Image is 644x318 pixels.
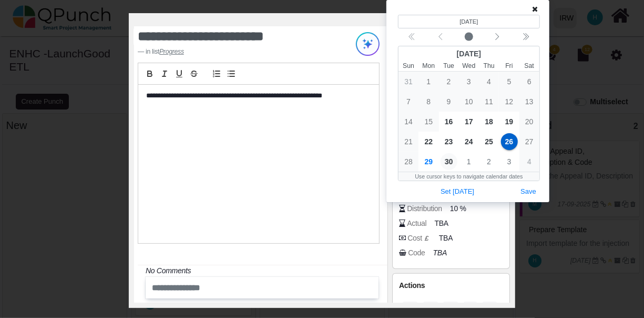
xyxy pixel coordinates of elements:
[439,61,459,71] small: Tuesday
[138,47,336,56] footer: in list
[455,30,483,44] button: Current month
[499,132,519,152] div: 9/26/2025 (Selected date)
[493,33,502,41] svg: chevron left
[398,46,539,61] div: [DATE]
[398,15,540,28] header: Selected date
[499,92,519,112] div: 9/12/2025
[459,61,479,71] small: Wednesday
[459,132,479,152] div: 9/24/2025
[418,132,438,152] div: 9/22/2025
[517,185,540,199] button: Save
[399,281,425,290] span: Actions
[425,234,428,242] b: £
[418,152,438,172] div: 9/29/2025 (Today)
[159,48,184,55] u: Progress
[407,233,431,244] div: Cost
[481,113,497,130] span: 18
[418,72,438,92] div: 9/1/2025
[483,30,512,44] button: Next month
[512,30,540,44] button: Next year
[439,233,453,244] span: TBA
[519,152,539,172] div: 10/4/2025
[479,72,499,92] div: 9/4/2025
[439,92,459,112] div: 9/9/2025
[479,132,499,152] div: 9/25/2025
[501,133,518,150] span: 26
[499,72,519,92] div: 9/5/2025
[407,203,442,214] div: Distribution
[459,112,479,132] div: 9/17/2025
[398,112,418,132] div: 9/14/2025
[519,61,539,71] small: Saturday
[407,218,426,229] div: Actual
[499,61,519,71] small: Friday
[398,92,418,112] div: 9/7/2025
[418,92,438,112] div: 9/8/2025
[398,132,418,152] div: 9/21/2025
[459,92,479,112] div: 9/10/2025
[481,133,497,150] span: 25
[450,203,466,214] span: 10 %
[439,152,459,172] div: 9/30/2025
[433,249,447,257] i: TBA
[519,72,539,92] div: 9/6/2025
[501,113,518,130] span: 19
[519,132,539,152] div: 9/27/2025
[461,133,477,150] span: 24
[420,153,437,170] span: 29
[519,92,539,112] div: 9/13/2025
[434,218,448,229] span: TBA
[499,112,519,132] div: 9/19/2025
[479,92,499,112] div: 9/11/2025
[439,112,459,132] div: 9/16/2025
[461,113,477,130] span: 17
[465,33,473,41] svg: circle fill
[519,112,539,132] div: 9/20/2025
[479,152,499,172] div: 10/2/2025
[439,132,459,152] div: 9/23/2025
[501,153,518,170] span: 3
[499,152,519,172] div: 10/3/2025
[479,112,499,132] div: 9/18/2025
[459,72,479,92] div: 9/3/2025
[459,18,478,25] bdi: [DATE]
[398,172,539,181] div: Use cursor keys to navigate calendar dates
[159,48,184,55] cite: Source Title
[439,72,459,92] div: 9/2/2025
[481,153,497,170] span: 2
[522,33,530,41] svg: chevron double left
[441,153,457,170] span: 30
[441,113,457,130] span: 16
[398,61,418,71] small: Sunday
[459,152,479,172] div: 10/1/2025
[146,266,191,275] i: No Comments
[437,185,478,199] button: Set [DATE]
[420,133,437,150] span: 22
[356,32,380,56] img: Try writing with AI
[441,133,457,150] span: 23
[398,72,418,92] div: 8/31/2025
[398,152,418,172] div: 9/28/2025
[418,112,438,132] div: 9/15/2025
[398,30,540,44] div: Calendar navigation
[479,61,499,71] small: Thursday
[418,61,438,71] small: Monday
[461,153,477,170] span: 1
[408,247,425,259] div: Code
